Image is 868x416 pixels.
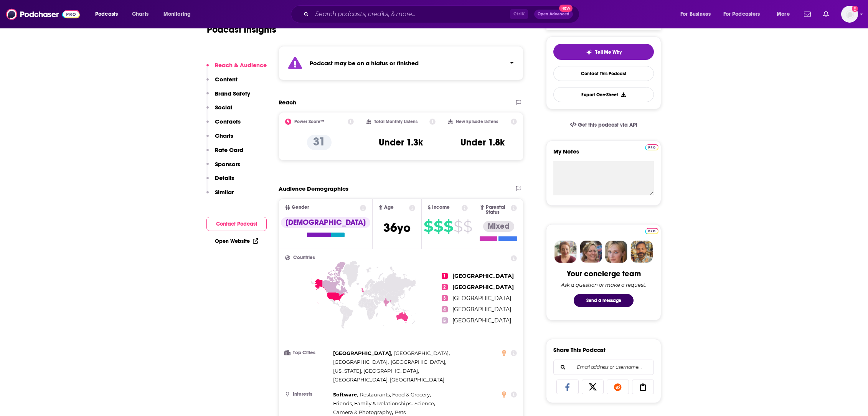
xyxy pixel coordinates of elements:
span: For Business [680,9,711,20]
span: Science [414,400,434,406]
strong: Podcast may be on a hiatus or finished [310,59,419,67]
h1: Podcast Insights [207,24,276,35]
span: Logged in as LindaBurns [841,6,858,23]
button: Contact Podcast [206,217,267,231]
button: Similar [206,188,234,203]
img: Jules Profile [605,241,627,263]
button: Content [206,76,238,90]
button: open menu [90,8,128,20]
button: Export One-Sheet [553,87,654,102]
img: Podchaser - Follow, Share and Rate Podcasts [6,7,80,21]
span: [GEOGRAPHIC_DATA] [452,272,514,279]
button: Open AdvancedNew [534,10,573,19]
a: Show notifications dropdown [801,8,814,21]
span: , [333,399,413,408]
img: Barbara Profile [580,241,602,263]
img: User Profile [841,6,858,23]
button: Brand Safety [206,90,250,104]
span: 4 [442,306,448,312]
span: Gender [292,205,309,210]
span: Income [432,205,450,210]
button: open menu [718,8,771,20]
p: Sponsors [215,160,240,168]
a: Copy Link [632,380,654,394]
a: Pro website [645,143,658,150]
a: Charts [127,8,153,20]
a: Get this podcast via API [564,116,644,134]
a: Pro website [645,227,658,234]
span: , [333,390,358,399]
h2: Audience Demographics [279,185,348,192]
p: Details [215,174,234,182]
img: Podchaser Pro [645,228,658,234]
span: , [360,390,431,399]
img: Podchaser Pro [645,144,658,150]
section: Click to expand status details [279,46,523,80]
span: , [391,358,446,366]
button: Charts [206,132,233,146]
img: Sydney Profile [554,241,577,263]
button: Rate Card [206,146,243,160]
span: $ [454,220,462,233]
p: Content [215,76,238,83]
span: , [333,349,392,358]
span: Pets [395,409,406,415]
span: $ [444,220,453,233]
span: Podcasts [95,9,118,20]
a: Share on Reddit [607,380,629,394]
span: [GEOGRAPHIC_DATA] [452,295,511,302]
span: [GEOGRAPHIC_DATA] [452,284,514,291]
h2: Power Score™ [294,119,324,124]
span: 2 [442,284,448,290]
input: Search podcasts, credits, & more... [312,8,510,20]
div: Ask a question or make a request. [561,282,646,288]
span: [GEOGRAPHIC_DATA] [333,359,388,365]
span: Software [333,391,357,398]
input: Email address or username... [560,360,647,375]
span: Camera & Photography [333,409,392,415]
p: Similar [215,188,234,196]
span: For Podcasters [723,9,760,20]
div: Your concierge team [567,269,641,279]
a: Open Website [215,238,258,244]
span: Get this podcast via API [578,122,637,128]
p: Charts [215,132,233,139]
p: 31 [307,135,332,150]
span: Parental Status [486,205,510,215]
span: Ctrl K [510,9,528,19]
button: Show profile menu [841,6,858,23]
div: Search podcasts, credits, & more... [298,5,587,23]
span: [GEOGRAPHIC_DATA] [394,350,449,356]
span: $ [463,220,472,233]
label: My Notes [553,148,654,161]
h2: New Episode Listens [456,119,498,124]
span: [GEOGRAPHIC_DATA] [452,317,511,324]
span: , [333,366,419,375]
h2: Reach [279,99,296,106]
span: 5 [442,317,448,324]
div: [DEMOGRAPHIC_DATA] [281,217,370,228]
span: Age [384,205,394,210]
h3: Under 1.3k [379,137,423,148]
h3: Interests [285,392,330,397]
img: Jon Profile [630,241,653,263]
h3: Under 1.8k [460,137,505,148]
span: , [394,349,450,358]
p: Reach & Audience [215,61,267,69]
button: open menu [158,8,201,20]
span: 36 yo [383,220,411,235]
span: Monitoring [163,9,191,20]
a: Share on Facebook [556,380,579,394]
a: Show notifications dropdown [820,8,832,21]
button: Contacts [206,118,241,132]
span: [GEOGRAPHIC_DATA] [452,306,511,313]
span: $ [434,220,443,233]
span: More [777,9,790,20]
button: Send a message [574,294,634,307]
button: Details [206,174,234,188]
svg: Add a profile image [852,6,858,12]
h2: Total Monthly Listens [374,119,417,124]
p: Rate Card [215,146,243,154]
button: Sponsors [206,160,240,175]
